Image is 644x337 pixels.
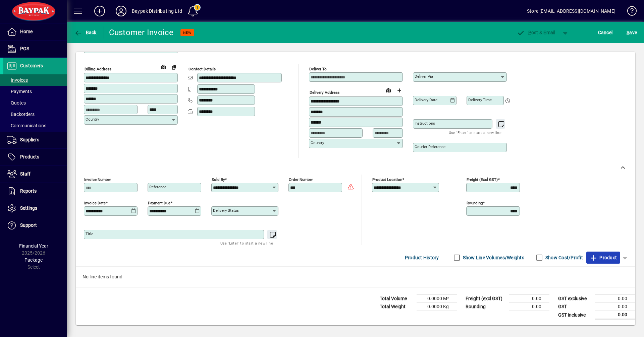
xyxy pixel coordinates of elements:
mat-label: Title [86,231,93,236]
mat-label: Freight (excl GST) [467,177,498,182]
span: Products [20,154,39,159]
span: Invoices [7,77,28,83]
a: Quotes [3,97,67,109]
span: ost & Email [517,30,555,35]
mat-label: Invoice date [84,201,106,205]
td: 0.0000 Kg [417,303,457,311]
a: View on map [383,85,394,95]
button: Profile [110,5,132,17]
mat-label: Country [311,140,324,145]
button: Add [89,5,110,17]
div: Customer Invoice [109,27,174,38]
span: Product [590,252,617,263]
span: Home [20,29,33,34]
a: Support [3,217,67,234]
td: Total Weight [376,303,417,311]
button: Product History [402,252,442,264]
td: 0.00 [595,295,635,303]
mat-label: Order number [289,177,313,182]
a: Knowledge Base [622,1,636,23]
button: Back [72,26,98,39]
a: Payments [3,86,67,97]
a: Staff [3,166,67,183]
span: ave [627,27,637,38]
button: Copy to Delivery address [169,62,179,72]
td: 0.00 [595,303,635,311]
td: 0.00 [509,303,549,311]
td: GST inclusive [555,311,595,319]
td: 0.00 [509,295,549,303]
span: Customers [20,63,43,68]
span: Suppliers [20,137,39,142]
a: Backorders [3,109,67,120]
td: Total Volume [376,295,417,303]
span: POS [20,46,29,51]
a: View on map [158,61,169,72]
span: Cancel [598,27,613,38]
mat-label: Delivery date [415,97,437,102]
span: Payments [7,89,32,94]
span: Package [24,257,43,263]
mat-label: Sold by [212,177,225,182]
button: Save [625,26,639,39]
a: Home [3,23,67,40]
span: Backorders [7,112,35,117]
mat-label: Invoice number [84,177,111,182]
mat-label: Delivery status [213,208,239,213]
mat-label: Courier Reference [415,144,445,149]
label: Show Cost/Profit [544,254,583,261]
span: Product History [405,252,439,263]
a: POS [3,41,67,57]
span: Quotes [7,100,26,106]
mat-hint: Use 'Enter' to start a new line [220,239,273,247]
span: P [528,30,531,35]
span: Back [74,30,97,35]
span: S [627,30,629,35]
a: Reports [3,183,67,200]
button: Post & Email [513,26,559,39]
a: Products [3,149,67,165]
a: Communications [3,120,67,131]
td: Rounding [462,303,509,311]
td: GST [555,303,595,311]
app-page-header-button: Back [67,26,104,39]
mat-hint: Use 'Enter' to start a new line [449,129,501,136]
button: Choose address [394,85,405,96]
div: Store [EMAIL_ADDRESS][DOMAIN_NAME] [527,6,615,16]
mat-label: Payment due [148,201,170,205]
mat-label: Country [86,117,99,122]
mat-label: Delivery time [468,97,492,102]
td: GST exclusive [555,295,595,303]
a: Invoices [3,74,67,86]
mat-label: Instructions [415,121,435,126]
mat-label: Deliver via [415,74,433,79]
a: Suppliers [3,132,67,148]
div: No line items found [76,267,635,287]
span: Staff [20,171,31,177]
div: Baypak Distributing Ltd [132,6,182,16]
mat-label: Reference [149,185,166,189]
mat-label: Rounding [467,201,483,205]
span: Settings [20,205,37,211]
label: Show Line Volumes/Weights [462,254,524,261]
td: Freight (excl GST) [462,295,509,303]
mat-label: Deliver To [309,67,327,71]
button: Product [586,252,620,264]
span: NEW [183,30,192,35]
button: Cancel [596,26,614,39]
span: Reports [20,188,37,194]
a: Settings [3,200,67,217]
span: Financial Year [19,243,48,249]
td: 0.0000 M³ [417,295,457,303]
td: 0.00 [595,311,635,319]
span: Communications [7,123,46,128]
mat-label: Product location [372,177,402,182]
span: Support [20,222,37,228]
